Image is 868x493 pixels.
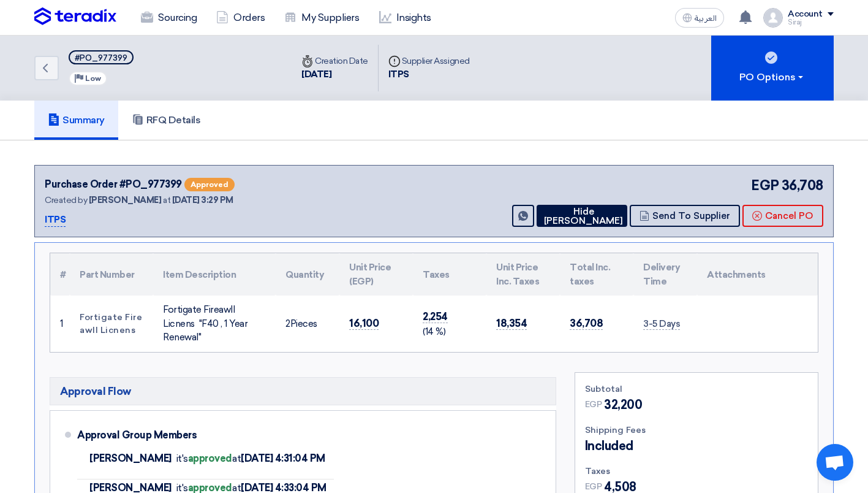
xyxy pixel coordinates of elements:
div: ITPS [388,67,470,82]
button: Cancel PO [742,205,823,227]
div: PO Options [739,70,806,85]
img: Teradix logo [34,7,116,26]
span: Included [585,437,633,455]
td: Pieces [276,296,339,352]
th: Quantity [276,253,339,296]
a: Sourcing [131,4,206,31]
div: Account [788,9,823,20]
span: العربية [695,14,717,23]
div: Fortigate Fireawll Licnens "F40 , 1 Year Renewal" [163,303,266,345]
th: Taxes [413,253,486,296]
span: EGP [585,480,602,493]
td: 1 [50,296,70,352]
div: Approval Group Members [77,421,197,450]
span: Approved [184,178,235,191]
th: Item Description [153,253,276,296]
span: 32,200 [604,396,642,414]
div: Shipping Fees [585,424,808,437]
button: Send To Supplier [630,205,740,227]
span: 36,708 [570,317,603,330]
div: Supplier Assigned [388,55,470,67]
th: Total Inc. taxes [560,253,633,296]
div: Creation Date [301,55,368,67]
button: العربية [675,8,724,28]
div: (14 %) [423,325,477,339]
th: Attachments [697,253,818,296]
span: it's at [176,453,325,464]
span: 16,100 [349,317,379,330]
span: [PERSON_NAME] [89,195,162,205]
span: [PERSON_NAME] [89,453,172,465]
button: PO Options [711,36,834,101]
span: 36,708 [782,175,823,196]
th: Delivery Time [633,253,697,296]
h5: Approval Flow [50,377,556,405]
p: ITPS [45,213,66,227]
td: Fortigate Fireawll Licnens [70,296,153,352]
div: #PO_977399 [75,54,127,62]
span: Created by [45,195,87,205]
img: profile_test.png [763,8,783,28]
span: at [163,195,170,205]
span: 18,354 [496,317,527,330]
div: Subtotal [585,383,808,396]
a: RFQ Details [118,101,214,140]
b: approved [188,453,232,464]
span: Low [85,74,101,83]
span: EGP [585,398,602,411]
span: EGP [751,175,779,196]
button: Hide [PERSON_NAME] [537,205,627,227]
h5: RFQ Details [132,114,201,126]
div: Open chat [817,444,853,481]
div: Purchase Order #PO_977399 [45,177,182,192]
a: Insights [369,4,441,31]
a: Summary [34,101,118,140]
span: 2 [285,318,290,329]
div: Siraj [788,19,834,26]
th: Part Number [70,253,153,296]
span: [DATE] 3:29 PM [172,195,233,205]
a: Orders [206,4,274,31]
span: 3-5 Days [643,318,680,330]
th: Unit Price (EGP) [339,253,413,296]
div: [DATE] [301,67,368,82]
span: 2,254 [423,310,448,323]
b: [DATE] 4:31:04 PM [241,453,325,464]
div: Taxes [585,465,808,478]
th: Unit Price Inc. Taxes [486,253,560,296]
h5: Summary [48,114,105,126]
th: # [50,253,70,296]
a: My Suppliers [274,4,369,31]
